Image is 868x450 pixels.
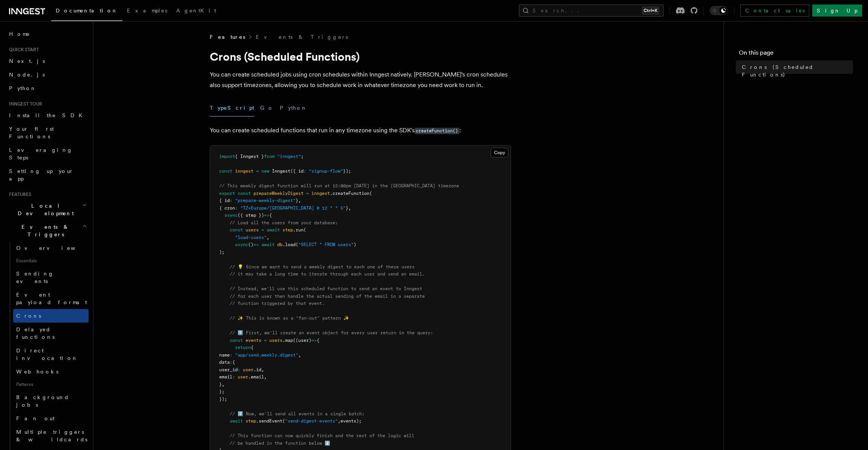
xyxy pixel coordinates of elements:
a: AgentKit [172,2,221,20]
span: "send-digest-events" [285,418,338,424]
a: Your first Functions [6,122,88,143]
span: // 2️⃣ Now, we'll send all events in a single batch: [230,411,365,416]
span: : [238,367,240,372]
span: import [219,154,235,159]
span: , [298,198,301,203]
span: , [338,418,340,424]
span: Event payload format [16,292,87,305]
button: Search...Ctrl+K [519,5,664,17]
a: Next.js [6,54,88,68]
button: Toggle dark mode [710,6,728,15]
span: await [230,418,243,424]
button: Events & Triggers [6,220,88,241]
span: }; [219,389,224,394]
span: .email [248,374,264,380]
a: Events & Triggers [256,33,348,41]
a: Install the SDK [6,109,88,122]
span: // function triggered by that event. [230,301,325,306]
a: Leveraging Steps [6,143,88,164]
span: : [235,205,238,211]
span: } [219,382,222,387]
span: , [267,235,269,240]
span: Home [9,30,30,38]
kbd: Ctrl+K [642,7,659,14]
a: Setting up your app [6,164,88,185]
span: const [230,227,243,233]
span: Inngest [272,168,290,174]
span: Features [210,33,245,41]
span: : [230,352,232,358]
span: Essentials [13,255,88,267]
span: Webhooks [16,369,58,375]
span: ; [301,154,304,159]
button: Python [280,99,307,116]
button: Go [260,99,274,116]
span: { [232,360,235,365]
a: createFunction() [415,127,459,134]
span: Features [6,191,31,197]
span: ); [219,249,224,255]
span: Quick start [6,47,39,53]
span: "prepare-weekly-digest" [235,198,296,203]
p: You can create scheduled jobs using cron schedules within Inngest natively. [PERSON_NAME]'s cron ... [210,69,511,90]
h1: Crons (Scheduled Functions) [210,50,511,63]
button: TypeScript [210,99,254,116]
button: Copy [491,148,508,158]
span: // This function can now quickly finish and the rest of the logic will [230,433,414,438]
span: Node.js [9,72,45,78]
a: Crons (Scheduled Functions) [739,60,853,81]
a: Contact sales [740,5,809,17]
span: Direct invocation [16,347,78,361]
span: inngest [311,191,330,196]
span: .load [282,242,296,247]
span: : [230,360,232,365]
span: ) [354,242,356,247]
span: Inngest tour [6,101,42,107]
span: ( [304,227,306,233]
a: Webhooks [13,365,88,378]
a: Node.js [6,68,88,81]
span: new [261,168,269,174]
span: export [219,191,235,196]
a: Sign Up [812,5,862,17]
span: async [224,213,238,218]
span: , [222,382,224,387]
span: ({ id [290,168,304,174]
span: // Instead, we'll use this scheduled function to send an event to Inngest [230,286,422,291]
a: Fan out [13,412,88,425]
span: ((user) [293,338,311,343]
span: Events & Triggers [6,223,82,238]
span: Python [9,85,37,91]
a: Multiple triggers & wildcards [13,425,88,446]
span: // ✨ This is known as a "fan-out" pattern ✨ [230,315,349,321]
span: data [219,360,230,365]
span: .map [282,338,293,343]
code: createFunction() [415,128,459,134]
span: events [246,338,261,343]
span: = [306,191,309,196]
span: // it may take a long time to iterate through each user and send an email. [230,271,425,277]
span: , [261,367,264,372]
span: Delayed functions [16,326,55,340]
span: { [251,345,253,350]
span: AgentKit [176,8,216,14]
span: Examples [127,8,167,14]
span: => [311,338,317,343]
span: const [238,191,251,196]
span: => [264,213,269,218]
span: db [277,242,282,247]
span: = [256,168,259,174]
span: Crons (Scheduled Functions) [742,63,853,78]
span: step [282,227,293,233]
span: , [264,374,267,380]
span: "inngest" [277,154,301,159]
a: Event payload format [13,288,88,309]
span: }); [343,168,351,174]
span: => [253,242,259,247]
button: Local Development [6,199,88,220]
span: "SELECT * FROM users" [298,242,354,247]
span: Local Development [6,202,82,217]
span: Background jobs [16,394,69,408]
span: Sending events [16,271,54,284]
span: Fan out [16,415,55,421]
